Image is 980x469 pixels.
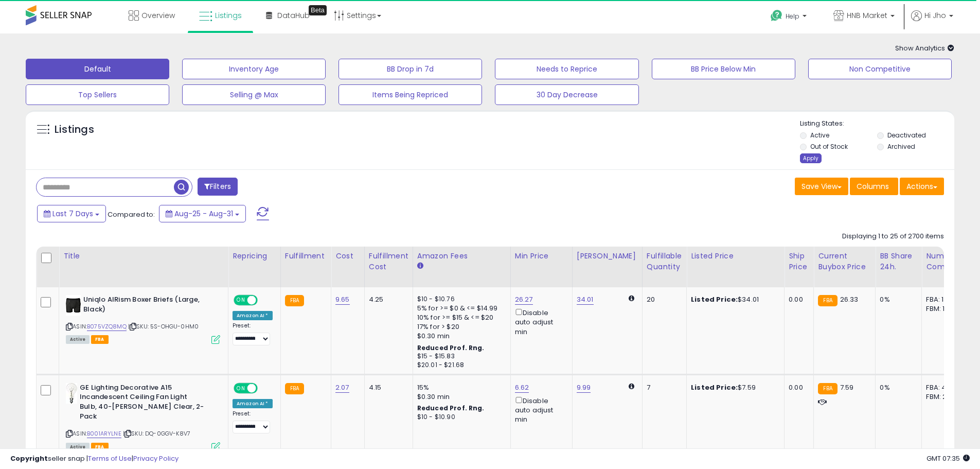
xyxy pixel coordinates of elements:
button: Default [26,59,169,79]
button: Items Being Repriced [338,84,482,105]
span: Hi Jho [924,10,946,21]
a: Terms of Use [88,454,132,463]
a: Hi Jho [911,10,953,33]
img: 31EVMjIacYL._SL40_.jpg [66,383,77,404]
small: Amazon Fees. [417,262,423,271]
div: Num of Comp. [926,251,964,272]
button: Needs to Reprice [495,59,638,79]
span: All listings currently available for purchase on Amazon [66,335,90,344]
div: FBM: 2 [926,392,960,402]
a: 2.07 [335,383,349,393]
div: FBA: 13 [926,295,960,304]
div: Apply [800,153,822,163]
span: Listings [215,10,242,21]
a: B001ARYLNE [87,429,121,438]
a: B075VZQ8MQ [87,322,127,331]
span: HNB Market [847,10,887,21]
a: 9.99 [577,383,591,393]
a: 34.01 [577,294,594,305]
a: 26.27 [515,294,533,305]
div: Amazon AI * [233,311,273,320]
div: 7 [647,383,679,392]
b: Uniqlo AIRism Boxer Briefs (Large, Black) [83,295,208,317]
div: Preset: [233,410,273,433]
img: 41zFElrVPjL._SL40_.jpg [66,295,81,316]
b: Listed Price: [691,383,738,392]
div: $34.01 [691,295,776,304]
span: Last 7 Days [52,209,93,219]
span: ON [235,296,247,305]
b: Reduced Prof. Rng. [417,404,485,412]
div: Min Price [515,251,568,262]
div: 20 [647,295,679,304]
div: Title [63,251,224,262]
label: Archived [887,142,915,151]
div: Displaying 1 to 25 of 2700 items [842,232,944,241]
div: 0% [880,295,914,304]
div: 4.25 [369,295,405,304]
p: Listing States: [800,119,954,129]
span: Show Analytics [895,43,954,53]
div: 4.15 [369,383,405,392]
div: $0.30 min [417,392,503,402]
b: Listed Price: [691,294,738,304]
span: FBA [91,335,109,344]
div: BB Share 24h. [880,251,917,272]
button: Top Sellers [26,84,169,105]
button: Filters [198,178,238,196]
button: 30 Day Decrease [495,84,638,105]
div: $7.59 [691,383,776,392]
label: Deactivated [887,131,926,140]
span: OFF [256,384,273,393]
div: Repricing [233,251,276,262]
button: Aug-25 - Aug-31 [159,205,246,222]
div: FBA: 4 [926,383,960,392]
b: Reduced Prof. Rng. [417,343,485,352]
div: 17% for > $20 [417,322,503,332]
div: Fulfillment [285,251,327,262]
span: 2025-09-8 07:35 GMT [926,454,970,463]
div: Preset: [233,322,273,345]
span: Overview [141,10,175,21]
small: FBA [818,383,837,394]
small: FBA [285,383,304,394]
div: $10 - $10.90 [417,413,503,422]
div: Disable auto adjust min [515,395,564,425]
b: GE Lighting Decorative A15 Incandescent Ceiling Fan Light Bulb, 40-[PERSON_NAME] Clear, 2-Pack [80,383,205,424]
div: 0% [880,383,914,392]
span: Columns [857,181,889,192]
small: FBA [818,295,837,306]
div: 0.00 [789,295,806,304]
button: Last 7 Days [37,205,106,222]
div: Current Buybox Price [818,251,871,272]
div: Tooltip anchor [309,5,327,15]
div: $0.30 min [417,332,503,341]
strong: Copyright [10,454,48,463]
div: [PERSON_NAME] [577,251,638,262]
div: 0.00 [789,383,806,392]
button: Save View [795,178,848,195]
label: Out of Stock [810,142,848,151]
div: seller snap | | [10,454,179,464]
span: 26.33 [840,294,859,304]
span: Aug-25 - Aug-31 [174,209,233,219]
span: Help [786,12,799,21]
button: Selling @ Max [182,84,326,105]
button: BB Price Below Min [652,59,795,79]
span: Compared to: [108,210,155,219]
div: ASIN: [66,295,220,343]
span: | SKU: DQ-0GGV-K8V7 [123,429,190,438]
div: Fulfillable Quantity [647,251,682,272]
a: 9.65 [335,294,350,305]
span: FBA [91,443,109,451]
div: $20.01 - $21.68 [417,361,503,370]
div: 10% for >= $15 & <= $20 [417,313,503,322]
div: 15% [417,383,503,392]
button: Inventory Age [182,59,326,79]
div: Cost [335,251,360,262]
button: BB Drop in 7d [338,59,482,79]
div: Disable auto adjust min [515,307,564,337]
i: Get Help [770,9,783,22]
div: Fulfillment Cost [369,251,408,272]
span: ON [235,384,247,393]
